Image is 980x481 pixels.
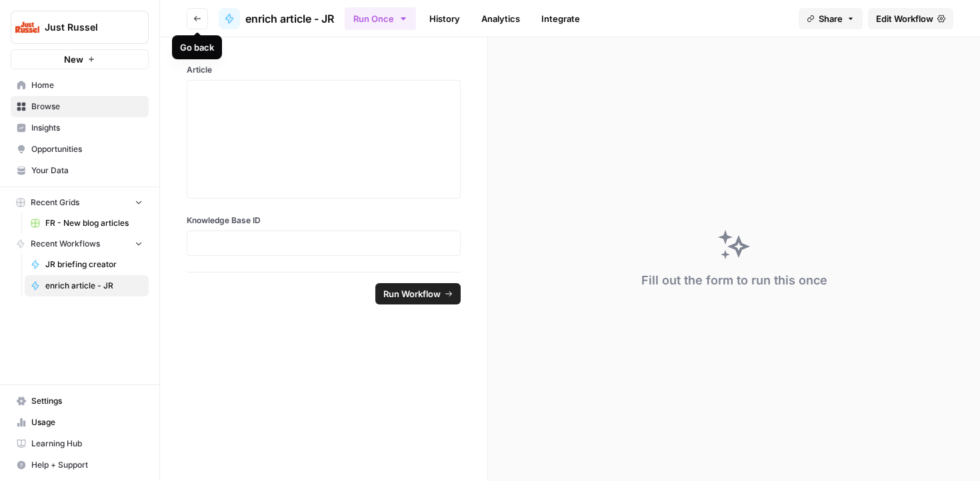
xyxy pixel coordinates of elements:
[11,49,149,69] button: New
[219,8,334,29] a: enrich article - JR
[31,143,143,155] span: Opportunities
[533,8,588,29] a: Integrate
[31,416,143,428] span: Usage
[15,15,39,39] img: Just Russel Logo
[31,79,143,91] span: Home
[11,234,149,254] button: Recent Workflows
[11,412,149,433] a: Usage
[11,117,149,139] a: Insights
[11,11,149,44] button: Workspace: Just Russel
[64,53,83,66] span: New
[45,21,125,34] span: Just Russel
[45,217,143,229] span: FR - New blog articles
[25,213,149,234] a: FR - New blog articles
[11,160,149,181] a: Your Data
[31,165,143,177] span: Your Data
[45,258,143,270] span: JR briefing creator
[187,215,461,227] label: Knowledge Base ID
[31,459,143,471] span: Help + Support
[45,280,143,292] span: enrich article - JR
[345,7,416,30] button: Run Once
[11,433,149,454] a: Learning Hub
[421,8,468,29] a: History
[180,41,214,54] div: Go back
[11,139,149,160] a: Opportunities
[641,271,827,290] div: Fill out the form to run this once
[11,193,149,213] button: Recent Grids
[876,12,933,25] span: Edit Workflow
[473,8,528,29] a: Analytics
[31,197,79,209] span: Recent Grids
[245,11,334,27] span: enrich article - JR
[25,275,149,296] a: enrich article - JR
[31,395,143,407] span: Settings
[799,8,863,29] button: Share
[187,64,461,76] label: Article
[31,122,143,134] span: Insights
[31,238,100,250] span: Recent Workflows
[31,101,143,113] span: Browse
[383,287,441,300] span: Run Workflow
[25,254,149,275] a: JR briefing creator
[11,75,149,96] a: Home
[819,12,843,25] span: Share
[868,8,953,29] a: Edit Workflow
[375,283,461,304] button: Run Workflow
[11,454,149,476] button: Help + Support
[11,390,149,412] a: Settings
[31,438,143,450] span: Learning Hub
[11,96,149,117] a: Browse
